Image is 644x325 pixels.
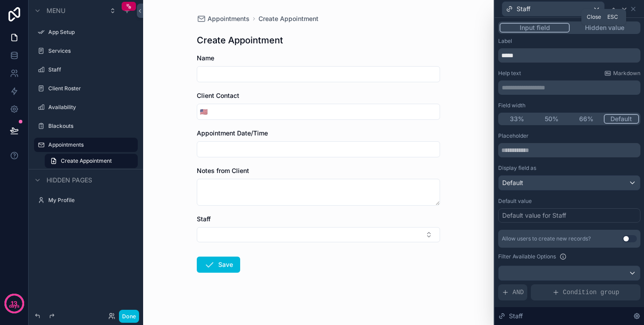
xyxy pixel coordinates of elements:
label: Field width [498,102,525,109]
span: Name [197,54,214,62]
p: days [9,303,20,310]
button: Default [498,175,640,190]
span: Staff [517,4,530,13]
p: 13 [11,299,17,308]
span: Condition group [563,288,619,297]
div: scrollable content [498,80,640,95]
a: Markdown [604,70,640,77]
span: Staff [509,312,523,321]
label: Services [48,47,132,55]
a: Create Appointment [258,14,318,23]
label: Appointments [48,141,132,148]
h1: Create Appointment [197,34,283,46]
span: Markdown [613,70,640,77]
button: Save [197,257,240,273]
label: Default value [498,198,532,205]
button: Select Button [197,104,210,120]
label: Staff [48,66,132,73]
span: Appointment Date/Time [197,129,268,137]
button: 66% [569,114,604,124]
span: Create Appointment [61,157,112,165]
button: 50% [534,114,569,124]
span: 🇺🇸 [200,107,208,116]
a: Appointments [197,14,250,23]
label: Filter Available Options [498,253,556,260]
label: Blackouts [48,122,132,130]
span: Close [587,13,601,21]
span: Staff [197,215,211,223]
label: My Profile [48,197,132,204]
div: Default value for Staff [502,211,566,220]
span: Client Contact [197,92,239,99]
span: Menu [47,6,65,15]
span: Default [502,178,523,187]
button: Staff [502,1,605,17]
button: Input field [500,23,570,33]
label: App Setup [48,29,132,36]
label: Client Roster [48,85,132,92]
div: Allow users to create new records? [502,235,591,242]
label: Placeholder [498,132,529,139]
span: AND [513,288,524,297]
button: Done [119,310,139,323]
span: Esc [606,13,620,21]
label: Help text [498,70,521,77]
button: Add another filter [498,304,640,320]
button: Default [604,114,640,124]
label: Display field as [498,165,536,172]
label: Availability [48,104,132,111]
button: Hidden value [570,23,639,33]
span: Notes from Client [197,167,249,174]
span: Appointments [208,14,250,23]
button: Select Button [197,227,440,242]
span: Hidden pages [47,176,92,185]
label: Label [498,38,512,45]
button: 33% [500,114,534,124]
a: Create Appointment [45,154,138,168]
